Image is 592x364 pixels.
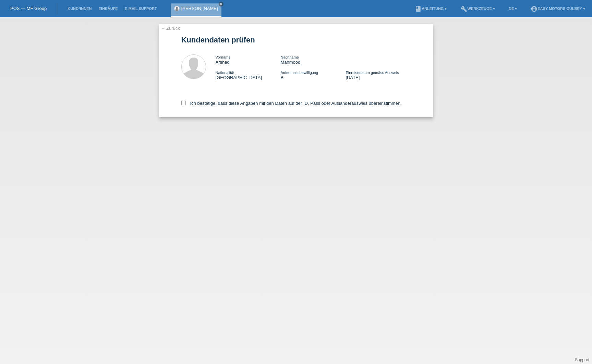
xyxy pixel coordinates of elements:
[121,7,160,11] a: E-Mail Support
[10,6,47,11] a: POS — MF Group
[460,5,467,12] i: build
[181,101,402,106] label: Ich bestätige, dass diese Angaben mit den Daten auf der ID, Pass oder Ausländerausweis übereinsti...
[219,2,223,6] i: close
[181,6,218,11] a: [PERSON_NAME]
[216,55,231,59] span: Vorname
[531,5,537,12] i: account_circle
[216,54,281,65] div: Arshad
[280,71,318,75] span: Aufenthaltsbewilligung
[527,7,589,11] a: account_circleEasy Motors Gülbey ▾
[280,70,346,80] div: B
[457,7,498,11] a: buildWerkzeuge ▾
[415,5,422,12] i: book
[216,71,234,75] span: Nationalität
[505,7,520,11] a: DE ▾
[575,357,589,362] a: Support
[64,7,95,11] a: Kund*innen
[95,7,121,11] a: Einkäufe
[346,70,411,80] div: [DATE]
[280,55,299,59] span: Nachname
[181,36,411,44] h1: Kundendaten prüfen
[346,71,399,75] span: Einreisedatum gemäss Ausweis
[280,54,346,65] div: Mahmood
[411,7,450,11] a: bookAnleitung ▾
[219,2,223,7] a: close
[216,70,281,80] div: [GEOGRAPHIC_DATA]
[161,26,180,31] a: ← Zurück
